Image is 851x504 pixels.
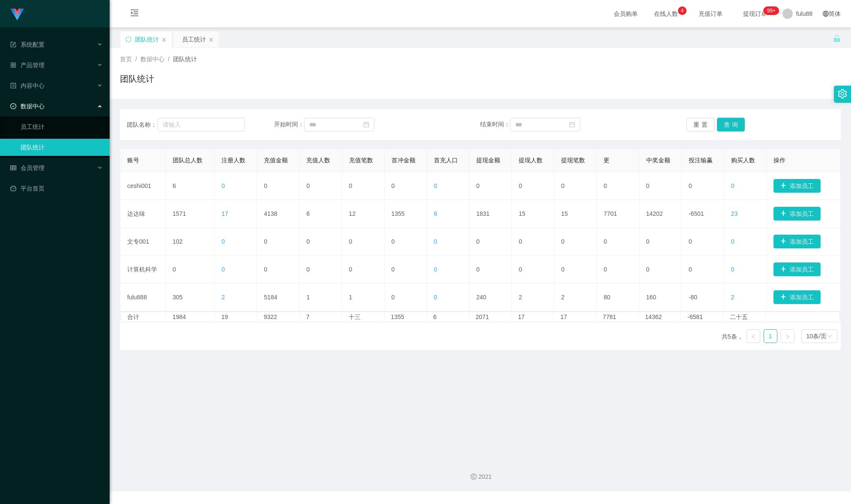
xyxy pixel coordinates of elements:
[480,121,510,128] font: 结束时间：
[127,313,139,320] font: 合计
[730,313,748,320] font: 二十五
[687,313,703,320] font: -6581
[306,210,310,217] font: 6
[689,157,713,164] font: 投注输赢
[21,118,103,135] a: 员工统计
[767,8,776,14] font: 99+
[751,334,756,339] i: 图标： 左
[434,182,437,189] font: 0
[519,210,526,217] font: 15
[476,182,480,189] font: 0
[519,157,543,164] font: 提现人数
[168,56,170,63] font: /
[264,294,277,301] font: 5184
[306,182,310,189] font: 0
[731,210,738,217] font: 23
[306,294,310,301] font: 1
[173,210,186,217] font: 1571
[140,56,164,63] font: 数据中心
[829,10,841,17] font: 简体
[173,313,186,320] font: 1984
[717,118,745,131] button: 查询
[561,210,568,217] font: 15
[21,41,45,48] font: 系统配置
[785,334,790,339] i: 图标： 右
[21,62,45,69] font: 产品管理
[306,238,310,245] font: 0
[603,157,609,164] font: 更
[764,329,777,343] li: 1
[434,157,458,164] font: 首充人口
[646,157,670,164] font: 中奖金额
[135,36,159,43] font: 团队统计
[173,294,182,301] font: 305
[476,266,480,273] font: 0
[127,294,147,301] font: fulu888
[561,238,564,245] font: 0
[306,313,310,320] font: 7
[433,313,437,320] font: 6
[476,294,486,301] font: 240
[306,157,330,164] font: 充值人数
[182,36,206,43] font: 员工统计
[560,313,567,320] font: 17
[264,238,267,245] font: 0
[561,182,564,189] font: 0
[646,210,663,217] font: 14202
[603,294,610,301] font: 80
[687,118,714,131] button: 重置
[561,266,564,273] font: 0
[10,180,103,197] a: 图标：仪表板平台首页
[476,210,490,217] font: 1831
[127,157,139,164] font: 账号
[221,157,245,164] font: 注册人数
[646,182,650,189] font: 0
[731,294,735,301] font: 2
[173,266,176,273] font: 0
[120,74,154,84] font: 团队统计
[476,238,480,245] font: 0
[731,157,755,164] font: 购买人数
[827,334,832,340] i: 图标： 下
[391,313,404,320] font: 1355
[264,157,288,164] font: 充值金额
[173,157,203,164] font: 团队总人数
[349,210,356,217] font: 12
[796,10,812,17] font: fulu88
[603,266,607,273] font: 0
[731,238,735,245] font: 0
[209,37,214,42] i: 图标： 关闭
[476,157,500,164] font: 提现金额
[363,122,369,128] i: 图标：日历
[434,266,437,273] font: 0
[773,262,821,276] button: 图标: 加号添加员工
[349,182,352,189] font: 0
[125,36,131,42] i: 图标：同步
[120,56,132,63] font: 首页
[806,333,827,340] font: 10条/页
[561,157,585,164] font: 提现笔数
[10,9,24,21] img: logo.9652507e.png
[434,238,437,245] font: 0
[689,238,692,245] font: 0
[391,294,395,301] font: 0
[603,238,607,245] font: 0
[10,165,16,171] i: 图标： 表格
[519,182,522,189] font: 0
[833,35,841,42] i: 图标： 解锁
[349,294,352,301] font: 1
[478,473,492,480] font: 2021
[519,294,522,301] font: 2
[10,103,16,109] i: 图标: 检查-圆圈-o
[264,313,277,320] font: 9322
[21,103,45,110] font: 数据中心
[274,121,304,128] font: 开始时间：
[349,157,373,164] font: 充值笔数
[127,182,151,189] font: ceshi001
[823,11,829,17] i: 图标: 全球
[173,238,182,245] font: 102
[731,182,735,189] font: 0
[349,313,361,320] font: 十三
[391,157,415,164] font: 首冲金额
[264,266,267,273] font: 0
